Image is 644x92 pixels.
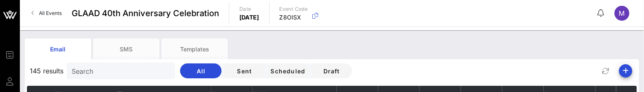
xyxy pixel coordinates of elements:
span: Scheduled [270,68,305,75]
span: All Events [39,10,62,16]
a: All Events [27,7,67,20]
span: Draft [317,68,345,75]
span: GLAAD 40th Anniversary Celebration [72,7,219,19]
span: 145 results [30,66,63,76]
button: Draft [311,63,352,78]
button: All [180,63,222,78]
div: SMS [93,39,159,59]
p: Z8OISX [280,13,308,22]
p: Date [239,5,259,13]
div: M [615,6,630,21]
div: Email [25,39,91,59]
span: All [187,68,215,75]
div: Templates [162,39,228,59]
span: Sent [230,68,258,75]
p: Event Code [280,5,308,13]
span: M [619,9,625,17]
button: Sent [224,63,265,78]
p: [DATE] [239,13,259,22]
button: Scheduled [267,63,309,78]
